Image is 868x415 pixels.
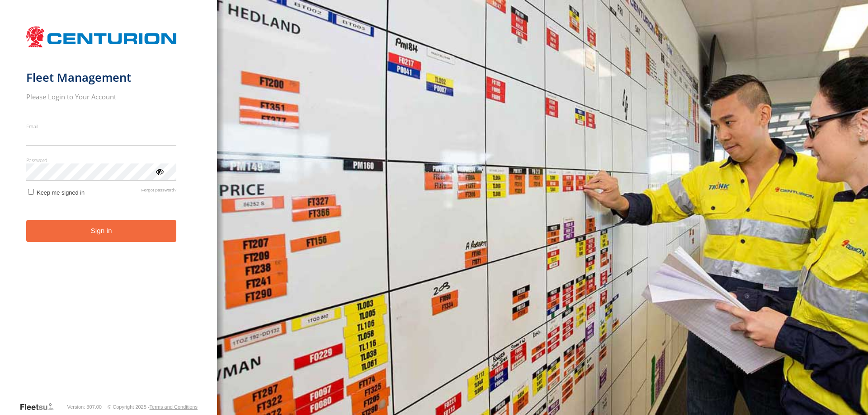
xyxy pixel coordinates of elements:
img: Centurion Transport [26,25,177,48]
div: ViewPassword [155,167,164,176]
h2: Please Login to Your Account [26,92,177,101]
a: Visit our Website [19,402,61,411]
button: Sign in [26,220,177,242]
input: Keep me signed in [28,189,34,195]
label: Password [26,157,177,163]
div: Version: 307.00 [67,404,102,410]
a: Forgot password? [142,187,177,196]
form: main [26,22,191,401]
label: Email [26,123,177,130]
a: Terms and Conditions [150,404,198,410]
h1: Fleet Management [26,70,177,85]
div: © Copyright 2025 - [108,404,198,410]
span: Keep me signed in [37,189,85,196]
